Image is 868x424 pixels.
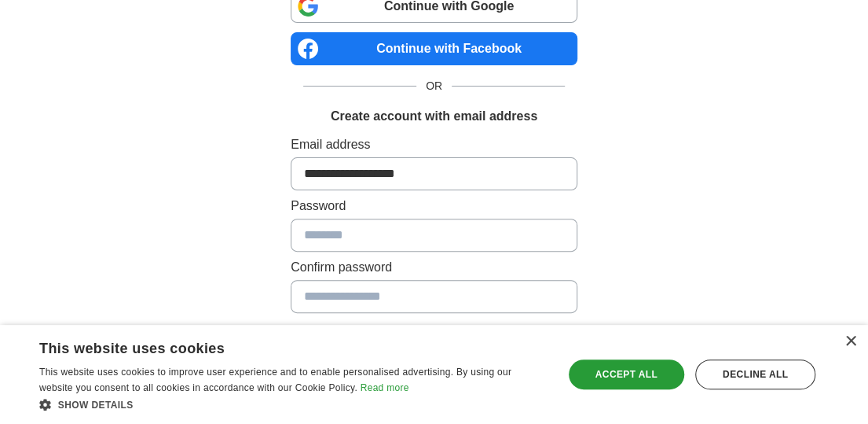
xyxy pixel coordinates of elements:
[58,400,134,411] span: Show details
[416,78,452,94] span: OR
[39,334,508,358] div: This website uses cookies
[291,197,577,216] label: Password
[291,258,577,277] label: Confirm password
[569,359,684,389] div: Accept all
[695,359,815,389] div: Decline all
[331,107,537,126] h1: Create account with email address
[39,396,548,412] div: Show details
[39,367,511,393] span: This website uses cookies to improve user experience and to enable personalised advertising. By u...
[361,382,409,393] a: Read more, opens a new window
[291,32,577,65] a: Continue with Facebook
[291,135,577,154] label: Email address
[844,336,856,348] div: Close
